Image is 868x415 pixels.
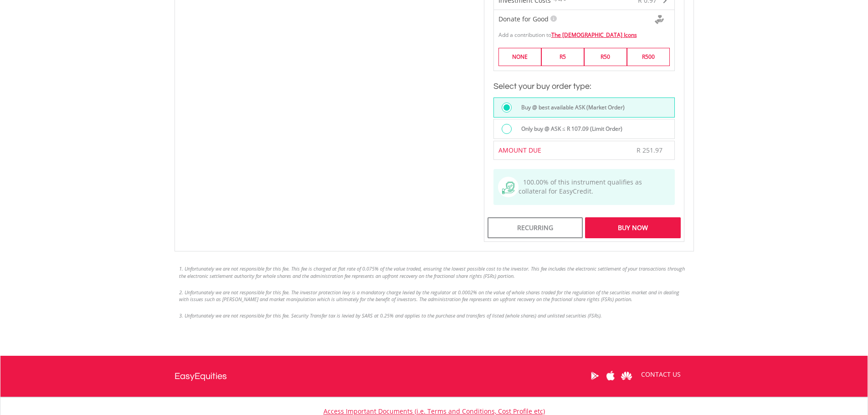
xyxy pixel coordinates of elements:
a: CONTACT US [635,362,687,387]
div: Recurring [488,217,583,238]
label: R5 [541,48,584,66]
label: Only buy @ ASK ≤ R 107.09 (Limit Order) [516,124,622,134]
a: EasyEquities [175,356,227,397]
li: 1. Unfortunately we are not responsible for this fee. This fee is charged at flat rate of 0.075% ... [179,265,689,279]
label: NONE [498,48,541,66]
div: Add a contribution to [494,26,674,39]
a: The [DEMOGRAPHIC_DATA] Icons [551,31,637,39]
span: 100.00% of this instrument qualifies as collateral for EasyCredit. [519,178,642,195]
span: AMOUNT DUE [498,146,541,154]
h3: Select your buy order type: [493,80,675,93]
img: Donte For Good [655,15,664,24]
div: Buy Now [585,217,680,238]
span: R 251.97 [637,146,663,154]
a: Huawei [619,362,635,390]
label: Buy @ best available ASK (Market Order) [516,102,625,113]
li: 2. Unfortunately we are not responsible for this fee. The investor protection levy is a mandatory... [179,289,689,303]
a: Apple [603,362,619,390]
img: collateral-qualifying-green.svg [502,182,514,194]
li: 3. Unfortunately we are not responsible for this fee. Security Transfer tax is levied by SARS at ... [179,312,689,319]
span: Donate for Good [498,15,549,23]
label: R500 [627,48,670,66]
label: R50 [584,48,627,66]
a: Google Play [587,362,603,390]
